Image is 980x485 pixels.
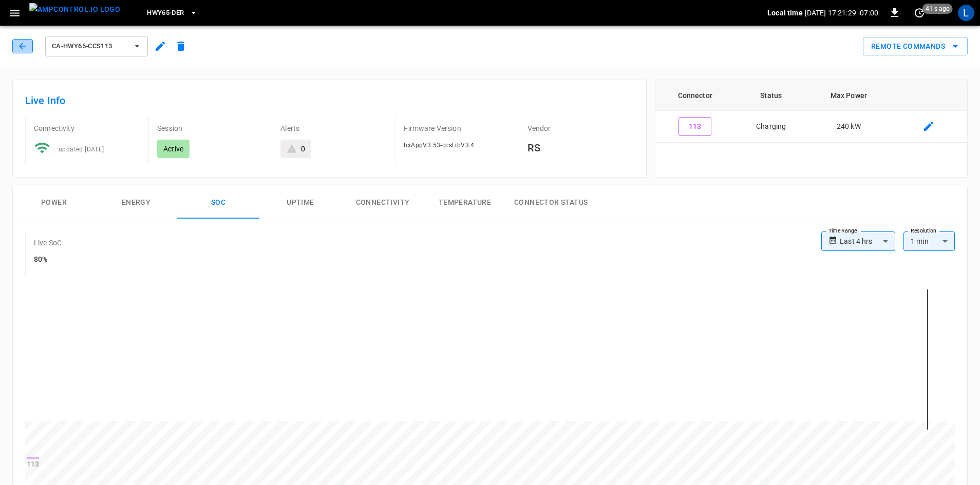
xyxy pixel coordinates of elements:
span: 41 s ago [922,4,953,14]
button: HWY65-DER [143,3,201,23]
th: Status [735,80,807,111]
td: Charging [735,111,807,143]
p: Local time [767,8,803,18]
button: Energy [95,186,177,219]
button: Connectivity [342,186,424,219]
p: Firmware Version [404,123,510,133]
p: Connectivity [34,123,140,133]
div: Last 4 hrs [840,231,895,251]
button: set refresh interval [911,5,928,21]
label: Resolution [911,227,936,235]
button: ca-hwy65-ccs113 [45,36,148,56]
div: 1 min [903,231,955,251]
p: Vendor [527,123,634,133]
button: Connector Status [506,186,596,219]
h6: 80% [34,254,62,265]
span: hxAppV3.53-ccsLibV3.4 [404,142,474,149]
span: updated [DATE] [59,146,104,153]
div: remote commands options [863,37,968,56]
th: Connector [655,80,735,111]
p: [DATE] 17:21:29 -07:00 [805,8,878,18]
h6: RS [527,140,634,156]
button: Uptime [259,186,342,219]
table: connector table [655,80,967,143]
button: Remote Commands [863,37,968,56]
button: Temperature [424,186,506,219]
label: Time Range [828,227,857,235]
h6: Live Info [25,92,634,109]
img: ampcontrol.io logo [29,3,120,16]
p: Session [157,123,263,133]
button: 113 [679,117,711,136]
div: profile-icon [958,5,974,21]
th: Max Power [807,80,890,111]
button: Power [13,186,95,219]
span: HWY65-DER [147,7,184,19]
p: Active [163,144,183,154]
td: 240 kW [807,111,890,143]
p: Live SoC [34,238,62,248]
p: Alerts [280,123,387,133]
button: SOC [177,186,259,219]
div: 0 [301,144,305,154]
span: ca-hwy65-ccs113 [52,41,128,52]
